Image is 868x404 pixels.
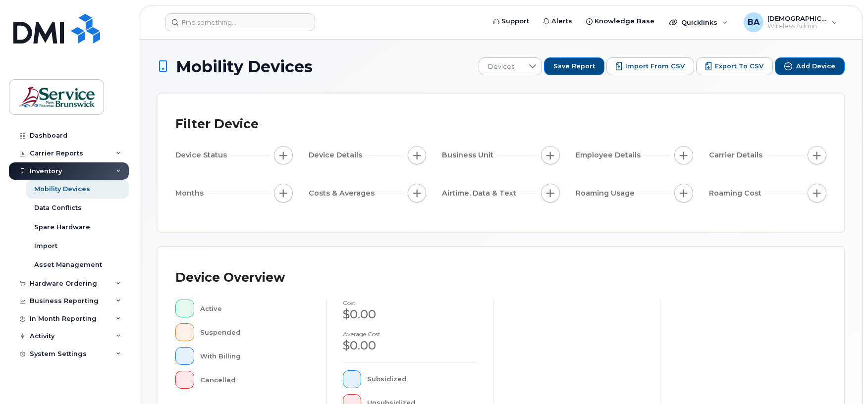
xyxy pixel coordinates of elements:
div: Active [200,300,311,317]
div: With Billing [200,347,311,365]
button: Save Report [544,57,604,75]
span: Airtime, Data & Text [442,188,519,199]
span: Device Details [309,150,365,160]
div: Cancelled [200,371,311,389]
span: Export to CSV [715,62,763,71]
span: Costs & Averages [309,188,378,199]
div: $0.00 [343,306,478,323]
span: Devices [479,58,523,76]
div: $0.00 [343,337,478,354]
button: Add Device [775,57,845,75]
span: Roaming Usage [576,188,638,199]
span: Add Device [796,62,835,71]
span: Employee Details [576,150,644,160]
span: Device Status [175,150,230,160]
h4: cost [343,300,478,306]
span: Mobility Devices [176,58,313,75]
div: Filter Device [175,111,259,137]
h4: Average cost [343,331,478,337]
button: Import from CSV [606,57,694,75]
span: Business Unit [442,150,496,160]
span: Roaming Cost [709,188,764,199]
span: Carrier Details [709,150,765,160]
span: Save Report [553,62,595,71]
div: Suspended [200,323,311,341]
span: Months [175,188,207,199]
div: Device Overview [175,265,285,291]
div: Subsidized [367,370,477,388]
button: Export to CSV [696,57,773,75]
span: Import from CSV [625,62,685,71]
